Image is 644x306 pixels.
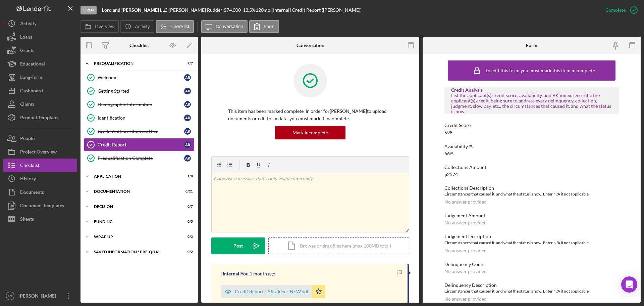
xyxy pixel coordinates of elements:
button: Long-Term [3,71,77,84]
div: Circumstances that caused it, and what the status is now. Enter N/A if not applicable. [444,288,619,295]
div: Decision [94,205,176,209]
div: | [102,7,169,13]
a: Project Overview [3,145,77,159]
a: Activity [3,17,77,30]
label: Conversation [216,24,244,29]
div: No answer provided [444,248,487,253]
button: Overview [80,20,119,33]
div: Collections Amount [444,165,619,170]
div: Prequalification [94,61,176,65]
div: Sheets [20,212,34,227]
div: A R [184,115,191,121]
label: Checklist [170,24,190,29]
div: Conversation [297,43,324,48]
div: 0 / 7 [181,205,193,209]
div: No answer provided [444,199,487,205]
a: Credit ReportAR [84,138,195,151]
div: 7 / 7 [181,61,193,65]
div: Loans [20,30,32,45]
div: Getting Started [98,88,184,94]
div: Circumstances that caused it, and what the status is now. Enter N/A if not applicable. [444,191,619,198]
a: Prequalification CompleteAR [84,151,195,165]
button: Sheets [3,212,77,226]
div: Application [94,174,176,178]
div: Delinquency Description [444,282,619,288]
button: Activity [120,20,154,33]
div: Checklist [20,159,40,174]
button: Educational [3,57,77,71]
div: A R [184,74,191,81]
button: Checklist [3,159,77,172]
div: 0 / 5 [181,220,193,224]
div: People [20,132,35,147]
p: This item has been marked complete. In order for [PERSON_NAME] to upload documents or edit form d... [228,107,392,123]
div: Delinquency Count [444,262,619,267]
button: People [3,132,77,145]
div: Credit Report [98,142,184,147]
b: Lord and [PERSON_NAME] LLC [102,7,167,13]
div: History [20,172,36,187]
div: Open Intercom Messenger [621,276,637,293]
button: Dashboard [3,84,77,97]
div: A R [184,101,191,108]
div: Collections Description [444,185,619,191]
div: Project Overview [20,145,57,160]
text: LR [8,294,12,298]
div: No answer provided [444,296,487,302]
button: Loans [3,30,77,44]
div: Post [233,237,243,254]
div: 66% [444,151,453,156]
div: Product Templates [20,111,59,126]
a: Product Templates [3,111,77,124]
div: Credit Report - ARudder - NEW.pdf [235,289,309,294]
div: To edit this form you must mark this item incomplete [485,68,595,73]
div: Circumstances that caused it, and what the status is now. Enter N/A if not applicable. [444,239,619,246]
a: Clients [3,97,77,111]
div: No answer provided [444,220,487,225]
div: Welcome [98,75,184,80]
div: 120 mo [256,7,270,13]
label: Form [264,24,275,29]
div: A R [184,155,191,162]
div: Funding [94,220,176,224]
div: Educational [20,57,45,72]
button: Documents [3,185,77,199]
div: [PERSON_NAME] Rudder | [169,7,224,13]
div: Demographic Information [98,102,184,107]
div: 1 / 8 [181,174,193,178]
button: Checklist [156,20,194,33]
label: Overview [95,24,114,29]
div: Judgement Amount [444,213,619,218]
a: IdentificationAR [84,111,195,125]
div: Prequalification Complete [98,156,184,161]
a: Demographic InformationAR [84,98,195,111]
div: 598 [444,130,452,135]
button: Conversation [201,20,248,33]
div: List the applicant(s) credit score, availability, and BK index. Describe the applicant(s) credit,... [451,93,612,114]
a: WelcomeAR [84,71,195,84]
button: Document Templates [3,199,77,212]
div: A R [184,88,191,94]
div: Wrap up [94,235,176,239]
div: Credit Authorization and Fee [98,129,184,134]
a: Credit Authorization and FeeAR [84,125,195,138]
div: Complete [605,3,626,17]
button: LR[PERSON_NAME] [3,289,77,303]
div: Open [80,6,97,14]
div: 0 / 3 [181,235,193,239]
div: Long-Term [20,71,42,86]
div: Identification [98,115,184,121]
div: Document Templates [20,199,64,214]
div: Credit Score [444,123,619,128]
button: History [3,172,77,185]
time: 2025-07-21 21:09 [250,271,275,276]
button: Grants [3,44,77,57]
label: Activity [135,24,150,29]
div: Activity [20,17,37,32]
